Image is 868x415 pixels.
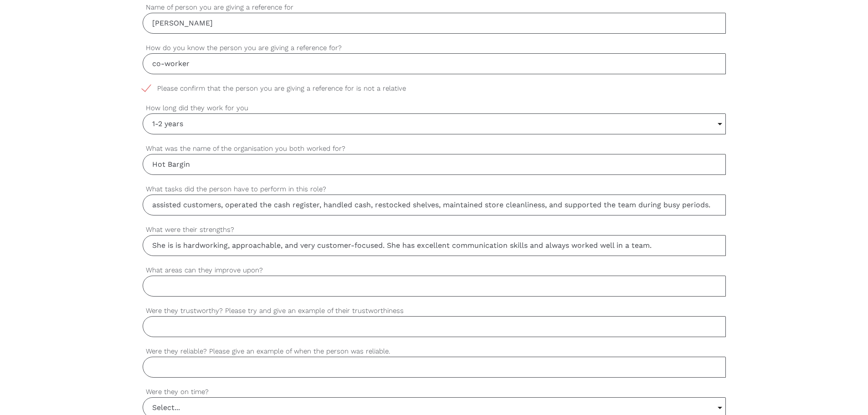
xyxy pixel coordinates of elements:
label: How long did they work for you [143,103,726,113]
label: What tasks did the person have to perform in this role? [143,184,726,195]
label: What were their strengths? [143,225,726,235]
span: Please confirm that the person you are giving a reference for is not a relative [143,83,423,94]
label: Were they reliable? Please give an example of when the person was reliable. [143,346,726,357]
label: Were they on time? [143,387,726,397]
label: What was the name of the organisation you both worked for? [143,143,726,154]
label: Were they trustworthy? Please try and give an example of their trustworthiness [143,306,726,316]
label: What areas can they improve upon? [143,265,726,276]
label: How do you know the person you are giving a reference for? [143,43,726,53]
label: Name of person you are giving a reference for [143,2,726,13]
